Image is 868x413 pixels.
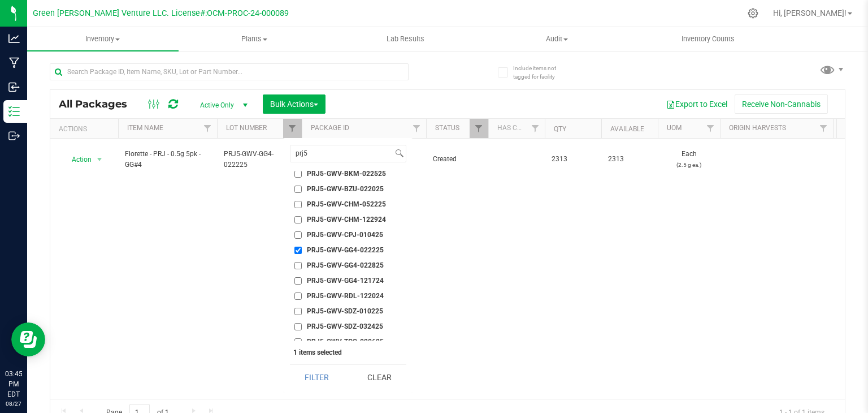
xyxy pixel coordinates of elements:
[311,124,349,132] a: Package ID
[701,119,720,138] a: Filter
[481,27,632,51] a: Audit
[33,8,289,18] span: Green [PERSON_NAME] Venture LLC. License#:OCM-PROC-24-000089
[330,27,481,51] a: Lab Results
[8,81,20,93] inline-svg: Inbound
[59,125,114,133] div: Actions
[270,100,318,109] span: Bulk Actions
[513,64,570,81] span: Include items not tagged for facility
[8,33,20,44] inline-svg: Analytics
[773,8,847,18] span: Hi, [PERSON_NAME]!
[179,27,330,51] a: Plants
[294,231,302,239] input: PRJ5-GWV-CPJ-010425
[608,154,651,165] span: 2313
[294,323,302,330] input: PRJ5-GWV-SDZ-032425
[307,308,383,315] span: PRJ5-GWV-SDZ-010225
[27,27,179,51] a: Inventory
[290,365,344,390] button: Filter
[746,8,760,19] div: Manage settings
[50,63,409,80] input: Search Package ID, Item Name, SKU, Lot or Part Number...
[665,160,713,170] p: (2.5 g ea.)
[735,94,828,114] button: Receive Non-Cannabis
[11,322,45,356] iframe: Resource center
[435,124,459,132] a: Status
[294,247,302,254] input: PRJ5-GWV-GG4-022225
[125,149,210,170] span: Florette - PRJ - 0.5g 5pk - GG#4
[554,125,566,133] a: Qty
[307,277,384,284] span: PRJ5-GWV-GG4-121724
[226,124,267,132] a: Lot Number
[198,119,217,138] a: Filter
[307,323,383,330] span: PRJ5-GWV-SDZ-032425
[470,119,488,138] a: Filter
[263,94,325,114] button: Bulk Actions
[667,124,682,132] a: UOM
[307,262,384,269] span: PRJ5-GWV-GG4-022825
[433,154,481,165] span: Created
[59,98,138,110] span: All Packages
[526,119,545,138] a: Filter
[610,125,644,133] a: Available
[27,34,179,44] span: Inventory
[5,399,22,408] p: 08/27
[665,149,713,170] span: Each
[307,231,383,238] span: PRJ5-GWV-CPJ-010425
[729,124,786,132] a: Origin Harvests
[552,154,594,165] span: 2313
[481,34,632,44] span: Audit
[8,57,20,68] inline-svg: Manufacturing
[294,216,302,223] input: PRJ5-GWV-CHM-122924
[294,292,302,300] input: PRJ5-GWV-RDL-122024
[283,119,302,138] a: Filter
[352,365,406,390] button: Clear
[293,349,403,356] div: 1 items selected
[294,338,302,346] input: PRJ5-GWV-TOG-020625
[294,201,302,208] input: PRJ5-GWV-CHM-052225
[294,277,302,285] input: PRJ5-GWV-GG4-121724
[307,247,384,253] span: PRJ5-GWV-GG4-022225
[294,262,302,269] input: PRJ5-GWV-GG4-022825
[294,170,302,178] input: PRJ5-GWV-BKM-022525
[307,170,386,177] span: PRJ5-GWV-BKM-022525
[371,34,440,44] span: Lab Results
[93,152,107,167] span: select
[294,308,302,315] input: PRJ5-GWV-SDZ-010225
[659,94,735,114] button: Export to Excel
[666,34,750,44] span: Inventory Counts
[307,186,384,192] span: PRJ5-GWV-BZU-022025
[179,34,329,44] span: Plants
[307,338,384,345] span: PRJ5-GWV-TOG-020625
[224,149,295,170] span: PRJ5-GWV-GG4-022225
[307,216,386,223] span: PRJ5-GWV-CHM-122924
[307,292,384,299] span: PRJ5-GWV-RDL-122024
[294,186,302,193] input: PRJ5-GWV-BZU-022025
[488,119,545,139] th: Has COA
[62,152,92,167] span: Action
[8,130,20,141] inline-svg: Outbound
[8,106,20,117] inline-svg: Inventory
[307,201,386,208] span: PRJ5-GWV-CHM-052225
[632,27,784,51] a: Inventory Counts
[290,145,393,162] input: Search
[127,124,163,132] a: Item Name
[5,369,22,399] p: 03:45 PM EDT
[407,119,426,138] a: Filter
[814,119,833,138] a: Filter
